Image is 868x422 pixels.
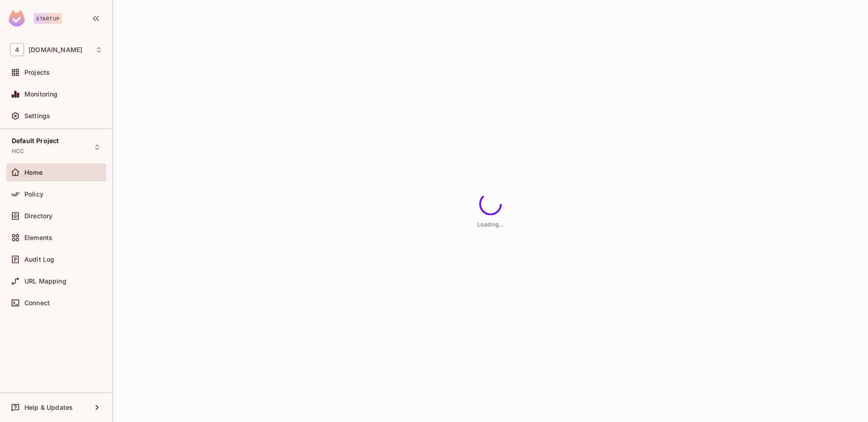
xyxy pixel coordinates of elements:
[24,256,54,263] span: Audit Log
[12,137,59,144] span: Default Project
[24,69,50,76] span: Projects
[24,404,73,411] span: Help & Updates
[24,112,50,120] span: Settings
[24,191,43,198] span: Policy
[477,221,504,228] span: Loading...
[24,212,52,220] span: Directory
[10,43,24,56] span: 4
[34,13,62,24] div: Startup
[12,148,24,155] span: HCC
[9,10,25,27] img: SReyMgAAAABJRU5ErkJggg==
[24,91,58,98] span: Monitoring
[24,278,66,285] span: URL Mapping
[24,169,43,176] span: Home
[24,299,50,307] span: Connect
[28,46,82,53] span: Workspace: 46labs.com
[24,234,52,241] span: Elements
